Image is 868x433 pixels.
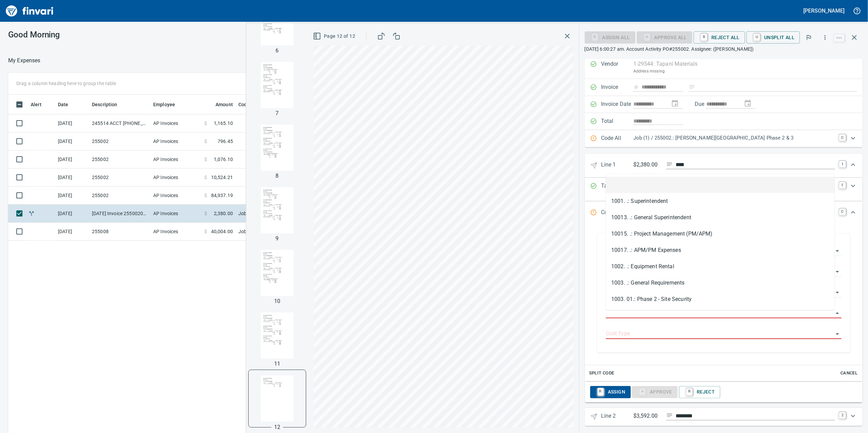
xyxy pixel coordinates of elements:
[606,291,835,307] li: 1003. 01.: Phase 2 - Site Security
[833,267,842,276] button: Open
[587,368,616,379] button: Split Code
[204,228,207,235] span: $
[55,114,89,132] td: [DATE]
[89,150,151,169] td: 255002
[89,132,151,150] td: 255002
[55,187,89,205] td: [DATE]
[55,205,89,223] td: [DATE]
[55,150,89,169] td: [DATE]
[314,32,355,41] span: Page 12 of 12
[632,388,678,394] div: Job Phase required
[601,161,633,171] p: Line 1
[606,209,835,226] li: 10013. .: General Superintendent
[214,210,233,217] span: 2,380.00
[833,29,863,46] span: Close invoice
[204,138,207,145] span: $
[55,132,89,150] td: [DATE]
[238,100,254,109] span: Coding
[699,32,740,43] span: Reject All
[590,386,631,398] button: RAssign
[89,205,151,223] td: [DATE] Invoice 255002090925 from Tapani Materials (1-29544)
[55,223,89,241] td: [DATE]
[585,154,863,177] div: Expand
[16,80,116,87] p: Drag a column heading here to group the table
[218,138,233,145] span: 796.45
[633,161,661,169] p: $2,380.00
[89,187,151,205] td: 255002
[89,114,151,132] td: 245514 ACCT [PHONE_NUMBER]
[839,182,846,189] a: T
[153,100,175,109] span: Employee
[28,211,35,215] span: Split transaction
[254,125,300,171] img: Page 8
[601,134,633,143] p: Code All
[275,47,279,55] p: 6
[151,205,202,223] td: AP Invoices
[606,226,835,242] li: 10015. .: Project Management (PM/APM)
[275,109,279,117] p: 7
[597,388,604,396] a: R
[585,382,863,402] div: Expand
[254,62,300,108] img: Page 7
[151,187,202,205] td: AP Invoices
[606,193,835,209] li: 1001. .: Superintendent
[211,192,233,199] span: 84,937.19
[585,34,635,40] div: Assign All
[839,134,846,141] a: C
[31,100,42,109] span: Alert
[633,134,835,142] p: Job (1) / 255002.: [PERSON_NAME][GEOGRAPHIC_DATA] Phase 2 & 3
[752,32,794,43] span: Unsplit All
[92,100,117,109] span: Description
[211,228,233,235] span: 40,004.00
[254,187,300,234] img: Page 9
[754,33,760,41] a: U
[684,386,715,398] span: Reject
[585,46,863,52] p: [DATE] 6:00:27 am. Account Activity PO#255002. Assignee: ([PERSON_NAME])
[701,33,707,41] a: R
[589,369,614,377] span: Split Code
[214,156,233,163] span: 1,076.10
[694,31,745,44] button: RReject All
[89,223,151,241] td: 255008
[151,150,202,169] td: AP Invoices
[8,30,224,39] h3: Good Morning
[839,161,846,167] a: 1
[801,30,816,45] button: Flag
[254,375,300,422] img: Page 12
[585,178,863,201] div: Expand
[216,100,233,109] span: Amount
[153,100,184,109] span: Employee
[275,235,279,243] p: 9
[839,412,846,419] a: 2
[585,408,863,426] div: Expand
[204,174,207,181] span: $
[585,130,863,147] div: Expand
[746,31,800,44] button: UUnsplit All
[58,100,68,109] span: Date
[92,100,126,109] span: Description
[204,192,207,199] span: $
[679,386,720,398] button: RReject
[606,242,835,258] li: 10017. .: APM/PM Expenses
[274,297,280,305] p: 10
[8,57,41,65] p: My Expenses
[254,312,300,359] img: Page 11
[633,412,661,420] p: $3,592.00
[275,172,279,180] p: 8
[238,100,263,109] span: Coding
[31,100,50,109] span: Alert
[833,308,842,318] button: Close
[833,246,842,256] button: Open
[686,388,693,396] a: R
[151,114,202,132] td: AP Invoices
[151,169,202,187] td: AP Invoices
[274,360,280,368] p: 11
[585,224,863,381] div: Expand
[58,100,77,109] span: Date
[211,174,233,181] span: 10,524.21
[804,7,845,14] h5: [PERSON_NAME]
[818,30,833,45] button: More
[833,288,842,297] button: Open
[204,210,207,217] span: $
[254,250,300,296] img: Page 10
